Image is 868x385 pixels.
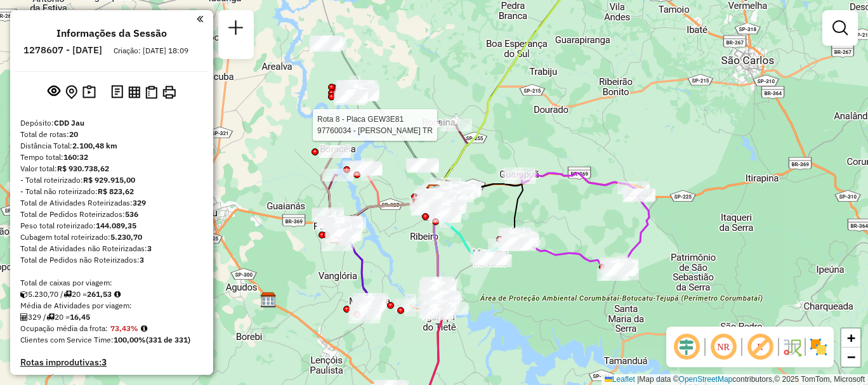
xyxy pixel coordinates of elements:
[20,186,203,197] div: - Total não roteirizado:
[20,174,203,186] div: - Total roteirizado:
[23,44,102,56] h6: 1278607 - [DATE]
[260,292,277,308] img: CDD Agudos
[87,289,112,299] strong: 261,53
[708,332,739,362] span: Ocultar NR
[20,277,203,289] div: Total de caixas por viagem:
[83,175,135,185] strong: R$ 929.915,00
[20,323,108,333] span: Ocupação média da frota:
[827,15,853,41] a: Exibir filtros
[114,290,121,298] i: Meta Caixas/viagem: 237,10 Diferença: 24,43
[20,197,203,209] div: Total de Atividades Roteirizadas:
[20,335,114,344] span: Clientes com Service Time:
[426,185,443,202] img: 640 UDC Light WCL Villa Carvalho
[63,82,80,102] button: Centralizar mapa no depósito ou ponto de apoio
[109,82,126,102] button: Logs desbloquear sessão
[679,375,733,384] a: OpenStreetMap
[70,312,90,322] strong: 16,45
[125,209,138,219] strong: 536
[841,329,860,348] a: Zoom in
[745,332,775,362] span: Exibir rótulo
[20,311,203,323] div: 329 / 20 =
[46,313,55,321] i: Total de rotas
[110,323,138,333] strong: 73,43%
[69,129,78,139] strong: 20
[45,82,63,102] button: Exibir sessão original
[20,117,203,129] div: Depósito:
[140,255,144,264] strong: 3
[20,290,28,298] i: Cubagem total roteirizado
[102,356,107,368] strong: 3
[20,313,28,321] i: Total de Atividades
[197,11,203,26] a: Clique aqui para minimizar o painel
[80,82,98,102] button: Painel de Sugestão
[63,152,88,162] strong: 160:32
[20,163,203,174] div: Valor total:
[20,129,203,140] div: Total de rotas:
[92,372,97,384] strong: 0
[847,330,855,346] span: +
[20,220,203,232] div: Peso total roteirizado:
[20,254,203,266] div: Total de Pedidos não Roteirizados:
[20,357,203,368] h4: Rotas improdutivas:
[160,83,178,101] button: Imprimir Rotas
[54,118,84,127] strong: CDD Jau
[143,83,160,101] button: Visualizar Romaneio
[147,244,152,253] strong: 3
[20,232,203,243] div: Cubagem total roteirizado:
[114,335,146,344] strong: 100,00%
[20,209,203,220] div: Total de Pedidos Roteirizados:
[637,375,639,384] span: |
[141,325,147,332] em: Média calculada utilizando a maior ocupação (%Peso ou %Cubagem) de cada rota da sessão. Rotas cro...
[109,45,194,56] div: Criação: [DATE] 18:09
[841,348,860,367] a: Zoom out
[808,337,829,357] img: Exibir/Ocultar setores
[602,374,868,385] div: Map data © contributors,© 2025 TomTom, Microsoft
[146,335,190,344] strong: (331 de 331)
[20,289,203,300] div: 5.230,70 / 20 =
[20,373,203,384] h4: Rotas vários dias:
[72,141,117,150] strong: 2.100,48 km
[126,83,143,100] button: Visualizar relatório de Roteirização
[96,221,136,230] strong: 144.089,35
[56,27,167,39] h4: Informações da Sessão
[20,300,203,311] div: Média de Atividades por viagem:
[847,349,855,365] span: −
[110,232,142,242] strong: 5.230,70
[426,185,442,201] img: Ponto de Apoio Fad
[133,198,146,207] strong: 329
[57,164,109,173] strong: R$ 930.738,62
[671,332,702,362] span: Ocultar deslocamento
[223,15,249,44] a: Nova sessão e pesquisa
[605,375,635,384] a: Leaflet
[20,140,203,152] div: Distância Total:
[98,186,134,196] strong: R$ 823,62
[20,243,203,254] div: Total de Atividades não Roteirizadas:
[424,192,456,205] div: Atividade não roteirizada - RESTAURANTE SAO VICE
[20,152,203,163] div: Tempo total:
[63,290,72,298] i: Total de rotas
[782,337,802,357] img: Fluxo de ruas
